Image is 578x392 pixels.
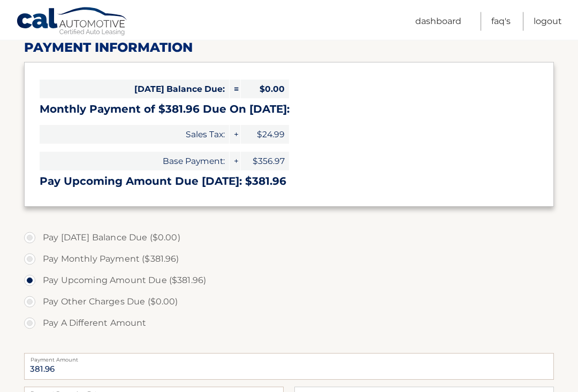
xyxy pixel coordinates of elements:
label: Pay Other Charges Due ($0.00) [24,292,554,313]
span: $0.00 [241,80,289,99]
input: Payment Amount [24,354,554,380]
span: Base Payment: [40,152,229,171]
h3: Monthly Payment of $381.96 Due On [DATE]: [40,103,538,116]
h2: Payment Information [24,40,554,56]
span: $356.97 [241,152,289,171]
span: Sales Tax: [40,126,229,144]
a: Cal Automotive [16,7,128,38]
h3: Pay Upcoming Amount Due [DATE]: $381.96 [40,175,538,189]
label: Pay Monthly Payment ($381.96) [24,249,554,270]
label: Pay A Different Amount [24,313,554,334]
span: = [230,80,240,99]
label: Pay [DATE] Balance Due ($0.00) [24,228,554,249]
span: + [230,152,240,171]
a: Logout [534,12,562,31]
a: FAQ's [491,12,511,31]
span: $24.99 [241,126,289,144]
span: [DATE] Balance Due: [40,80,229,99]
a: Dashboard [415,12,461,31]
label: Pay Upcoming Amount Due ($381.96) [24,270,554,292]
span: + [230,126,240,144]
label: Payment Amount [24,354,554,362]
